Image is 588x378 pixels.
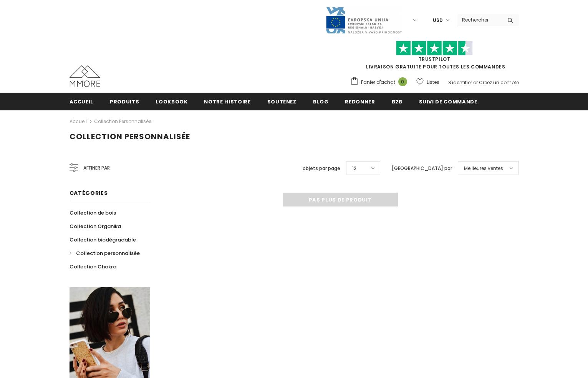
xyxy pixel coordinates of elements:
label: [GEOGRAPHIC_DATA] par [392,165,452,172]
span: Listes [427,78,439,86]
a: Panier d'achat 0 [350,77,411,88]
span: 0 [398,77,407,86]
input: Search Site [457,14,502,25]
a: S'identifier [448,79,472,86]
a: Listes [416,75,439,89]
span: Affiner par [83,164,110,172]
a: Accueil [70,93,94,110]
span: Collection Organika [70,223,121,230]
a: Suivi de commande [419,93,477,110]
img: Javni Razpis [325,6,402,34]
span: Blog [313,98,329,105]
a: Collection personnalisée [70,246,140,260]
a: Produits [110,93,139,110]
span: Notre histoire [204,98,250,105]
span: Collection biodégradable [70,236,136,243]
a: Notre histoire [204,93,250,110]
a: Collection Chakra [70,260,116,273]
span: USD [433,17,443,24]
label: objets par page [303,165,340,172]
span: Panier d'achat [361,78,395,86]
a: Redonner [345,93,375,110]
span: or [473,79,478,86]
span: Produits [110,98,139,105]
a: Javni Razpis [325,17,402,23]
span: Meilleures ventes [464,165,503,172]
span: soutenez [267,98,296,105]
span: B2B [392,98,402,105]
a: Collection de bois [70,206,116,220]
a: Lookbook [156,93,187,110]
img: Cas MMORE [70,65,100,87]
a: Collection biodégradable [70,233,136,246]
span: Collection personnalisée [70,131,190,142]
span: Collection de bois [70,209,116,216]
a: Accueil [70,117,87,126]
span: Lookbook [156,98,187,105]
span: Accueil [70,98,94,105]
span: Catégories [70,189,108,197]
span: 12 [352,165,356,172]
img: Faites confiance aux étoiles pilotes [396,41,473,56]
a: Blog [313,93,329,110]
span: Redonner [345,98,375,105]
span: Collection personnalisée [76,250,140,257]
a: Collection Organika [70,220,121,233]
a: B2B [392,93,402,110]
a: TrustPilot [419,56,451,62]
span: LIVRAISON GRATUITE POUR TOUTES LES COMMANDES [350,44,519,70]
span: Suivi de commande [419,98,477,105]
a: Collection personnalisée [94,118,151,125]
a: soutenez [267,93,296,110]
span: Collection Chakra [70,263,116,270]
a: Créez un compte [479,79,519,86]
